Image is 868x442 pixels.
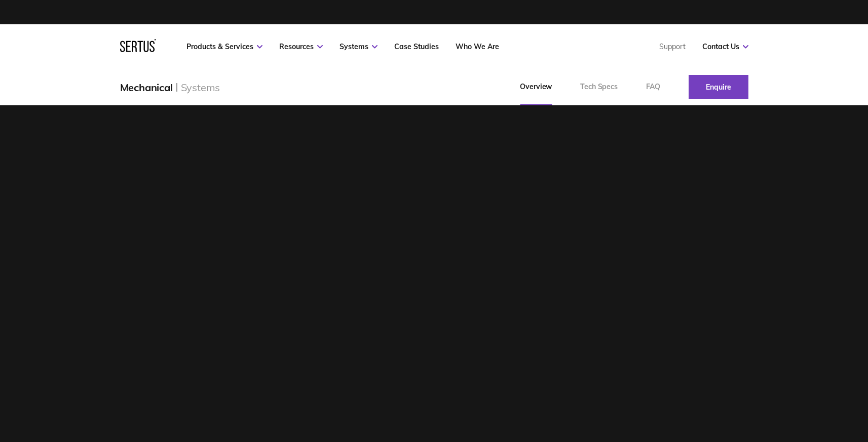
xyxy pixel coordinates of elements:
a: FAQ [632,69,674,105]
div: Mechanical [120,81,173,94]
a: Who We Are [456,42,499,51]
a: Systems [339,42,378,51]
a: Products & Services [186,42,262,51]
a: Enquire [689,75,748,99]
a: Tech Specs [566,69,632,105]
a: Case Studies [394,42,439,51]
a: Contact Us [702,42,748,51]
a: Support [659,42,686,51]
div: Systems [181,81,220,94]
a: Resources [279,42,323,51]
